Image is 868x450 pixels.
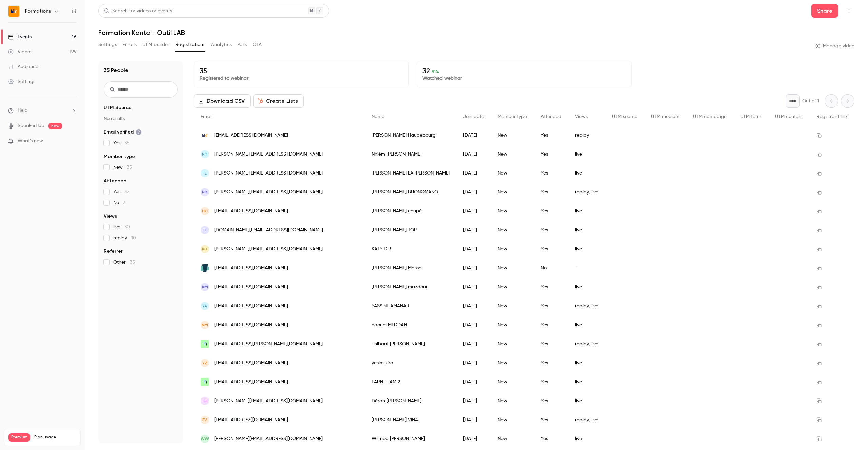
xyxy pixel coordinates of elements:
span: [EMAIL_ADDRESS][PERSON_NAME][DOMAIN_NAME] [214,341,323,348]
span: [PERSON_NAME][EMAIL_ADDRESS][DOMAIN_NAME] [214,189,323,196]
div: New [491,391,534,410]
div: Settings [8,78,35,85]
div: EARN TEAM 2 [365,372,456,391]
img: earn.fr [201,378,209,386]
img: 120-pour-cent.fr [201,264,209,272]
span: Premium [8,433,30,442]
div: [DATE] [456,240,491,259]
span: NB [202,189,208,195]
div: live [568,164,605,183]
span: Views [575,114,588,119]
div: [PERSON_NAME] Massot [365,259,456,278]
div: [DATE] [456,372,491,391]
span: [DOMAIN_NAME][EMAIL_ADDRESS][DOMAIN_NAME] [214,227,323,234]
button: Polls [237,39,247,50]
div: New [491,240,534,259]
div: - [568,259,605,278]
p: 35 [200,67,403,75]
div: [DATE] [456,391,491,410]
div: [DATE] [456,353,491,372]
iframe: Noticeable Trigger [68,138,77,144]
span: UTM medium [651,114,679,119]
h6: Formations [25,8,51,15]
button: Download CSV [194,94,251,108]
span: DI [203,398,207,404]
div: replay, live [568,296,605,315]
img: earn.fr [201,340,209,348]
div: replay, live [568,410,605,429]
span: [EMAIL_ADDRESS][DOMAIN_NAME] [214,208,288,215]
div: live [568,372,605,391]
span: [EMAIL_ADDRESS][DOMAIN_NAME] [214,360,288,367]
p: 32 [422,67,626,75]
div: Dérah [PERSON_NAME] [365,391,456,410]
img: Formations [8,6,19,17]
div: New [491,145,534,164]
span: [EMAIL_ADDRESS][DOMAIN_NAME] [214,416,288,424]
span: EV [202,417,207,423]
h1: 35 People [104,66,129,75]
a: SpeakerHub [18,122,44,129]
div: naouel MEDDAH [365,315,456,334]
span: Member type [498,114,527,119]
div: Events [8,34,32,40]
div: [PERSON_NAME] TOP [365,221,456,240]
div: New [491,278,534,296]
span: Yes [113,188,129,195]
span: Attended [104,178,126,184]
div: Yes [534,429,568,448]
div: live [568,429,605,448]
div: live [568,202,605,221]
span: 10 [131,236,136,240]
div: New [491,315,534,334]
span: [EMAIL_ADDRESS][DOMAIN_NAME] [214,322,288,329]
div: KATY DIB [365,240,456,259]
span: [PERSON_NAME][EMAIL_ADDRESS][DOMAIN_NAME] [214,397,323,405]
div: replay, live [568,334,605,353]
div: [PERSON_NAME] BUONOMANO [365,183,456,202]
div: Yes [534,315,568,334]
div: New [491,126,534,145]
span: [EMAIL_ADDRESS][DOMAIN_NAME] [214,303,288,310]
div: Yes [534,221,568,240]
span: [EMAIL_ADDRESS][DOMAIN_NAME] [214,284,288,291]
span: Plan usage [34,435,76,440]
h1: Formation Kanta - Outil LAB [98,28,854,37]
div: Nhiêm [PERSON_NAME] [365,145,456,164]
div: Wilfried [PERSON_NAME] [365,429,456,448]
span: [EMAIL_ADDRESS][DOMAIN_NAME] [214,265,288,272]
div: live [568,278,605,296]
div: Yes [534,353,568,372]
span: UTM content [775,114,803,119]
div: [DATE] [456,164,491,183]
p: No results [104,115,178,122]
span: [EMAIL_ADDRESS][DOMAIN_NAME] [214,379,288,386]
span: UTM campaign [693,114,727,119]
div: live [568,391,605,410]
div: New [491,164,534,183]
section: facet-groups [104,104,178,266]
span: replay [113,234,136,241]
span: UTM term [740,114,761,119]
li: help-dropdown-opener [8,107,77,114]
span: live [113,224,130,230]
div: New [491,429,534,448]
div: [DATE] [456,126,491,145]
span: Email [201,114,212,119]
span: 3 [123,200,125,205]
span: lT [203,227,207,233]
div: [PERSON_NAME] Haudebourg [365,126,456,145]
span: [EMAIL_ADDRESS][DOMAIN_NAME] [214,132,288,139]
span: YA [202,303,207,309]
div: [DATE] [456,145,491,164]
div: Yes [534,296,568,315]
a: Manage video [815,43,854,49]
button: CTA [253,39,262,50]
div: Yes [534,391,568,410]
span: Name [372,114,384,119]
div: New [491,372,534,391]
span: What's new [18,138,43,145]
span: yz [202,360,208,366]
div: [PERSON_NAME] VINAJ [365,410,456,429]
div: [DATE] [456,278,491,296]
